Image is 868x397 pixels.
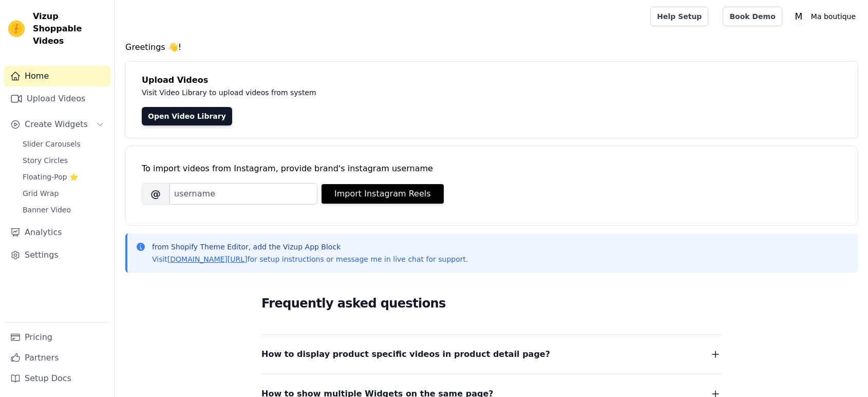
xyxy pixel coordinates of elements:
[169,183,317,205] input: username
[142,163,841,175] div: To import videos from Instagram, provide brand's instagram username
[16,186,110,201] a: Grid Wrap
[650,7,708,26] a: Help Setup
[4,327,110,348] a: Pricing
[142,74,841,86] h4: Upload Videos
[16,203,110,217] a: Banner Video
[261,347,722,362] button: How to display product specific videos in product detail page?
[23,172,78,182] span: Floating-Pop ⭐
[4,222,110,243] a: Analytics
[23,139,81,149] span: Slider Carousels
[4,66,110,86] a: Home
[152,254,468,264] p: Visit for setup instructions or message me in live chat for support.
[16,170,110,184] a: Floating-Pop ⭐
[261,293,722,314] h2: Frequently asked questions
[807,7,860,26] p: Ma boutique
[261,347,550,362] span: How to display product specific videos in product detail page?
[23,188,59,199] span: Grid Wrap
[4,114,110,135] button: Create Widgets
[322,184,444,204] button: Import Instagram Reels
[8,21,25,37] img: Vizup
[23,205,71,215] span: Banner Video
[723,7,782,26] a: Book Demo
[16,137,110,151] a: Slider Carousels
[167,255,248,263] a: [DOMAIN_NAME][URL]
[795,11,802,22] text: M
[4,368,110,389] a: Setup Docs
[152,242,468,252] p: from Shopify Theme Editor, add the Vizup App Block
[790,7,860,26] button: M Ma boutique
[142,183,169,205] span: @
[33,10,106,47] span: Vizup Shoppable Videos
[4,245,110,265] a: Settings
[142,107,232,125] a: Open Video Library
[4,88,110,109] a: Upload Videos
[142,86,602,99] p: Visit Video Library to upload videos from system
[16,153,110,168] a: Story Circles
[25,118,88,131] span: Create Widgets
[4,348,110,368] a: Partners
[125,41,858,53] h4: Greetings 👋!
[23,155,68,166] span: Story Circles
